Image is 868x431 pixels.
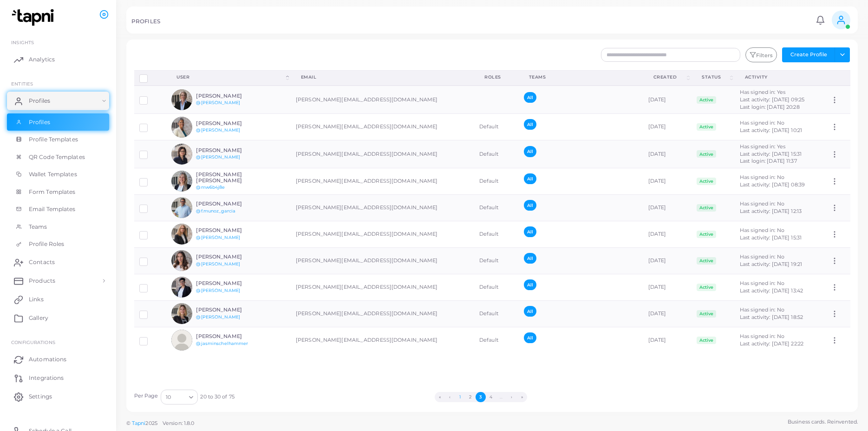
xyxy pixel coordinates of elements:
span: Has signed in: No [740,253,784,260]
a: Profile Templates [7,131,109,148]
a: @[PERSON_NAME] [196,100,240,105]
a: Analytics [7,50,109,69]
span: Profiles [29,118,50,126]
td: [PERSON_NAME][EMAIL_ADDRESS][DOMAIN_NAME] [291,140,474,168]
span: Active [697,96,716,104]
h6: [PERSON_NAME] [196,201,264,207]
img: avatar [171,250,192,271]
span: Has signed in: No [740,119,784,126]
span: Active [697,231,716,238]
span: QR Code Templates [29,153,85,161]
span: © [126,419,194,427]
h5: PROFILES [131,18,160,25]
a: Automations [7,350,109,369]
td: Default [474,221,519,247]
span: Active [697,310,716,318]
span: Has signed in: No [740,306,784,313]
span: Last activity: [DATE] 13:42 [740,287,803,294]
a: @[PERSON_NAME] [196,288,240,293]
td: [PERSON_NAME][EMAIL_ADDRESS][DOMAIN_NAME] [291,168,474,194]
a: @jasminschelhammer [196,341,248,346]
a: @[PERSON_NAME] [196,314,240,319]
a: Form Templates [7,183,109,201]
td: [DATE] [643,247,692,274]
span: Business cards. Reinvented. [788,418,858,426]
h6: [PERSON_NAME] [196,227,264,233]
span: Active [697,337,716,344]
span: Wallet Templates [29,170,77,179]
td: Default [474,327,519,353]
td: [PERSON_NAME][EMAIL_ADDRESS][DOMAIN_NAME] [291,114,474,140]
a: Contacts [7,253,109,272]
span: Active [697,204,716,212]
button: Go to first page [435,392,445,402]
h6: [PERSON_NAME] [PERSON_NAME] [196,172,264,184]
button: Go to page 1 [455,392,465,402]
td: [DATE] [643,221,692,247]
a: @f.munoz_garcia [196,208,235,213]
span: INSIGHTS [11,40,34,45]
span: All [524,146,536,157]
a: @[PERSON_NAME] [196,235,240,240]
div: activity [745,74,815,80]
td: Default [474,274,519,300]
span: All [524,253,536,264]
span: Automations [29,355,66,364]
td: [PERSON_NAME][EMAIL_ADDRESS][DOMAIN_NAME] [291,221,474,247]
span: Form Templates [29,188,76,196]
span: All [524,200,536,211]
button: Go to next page [507,392,517,402]
a: Profiles [7,113,109,131]
span: Active [697,284,716,291]
td: [DATE] [643,86,692,113]
ul: Pagination [235,392,727,402]
div: Search for option [161,390,198,404]
img: avatar [171,277,192,298]
div: Teams [529,74,633,80]
span: Last activity: [DATE] 08:39 [740,181,805,188]
span: Contacts [29,258,55,266]
h6: [PERSON_NAME] [196,307,264,313]
span: Active [697,123,716,131]
span: Email Templates [29,205,76,213]
button: Create Profile [782,47,835,62]
a: Gallery [7,309,109,327]
span: Has signed in: No [740,227,784,233]
h6: [PERSON_NAME] [196,147,264,153]
td: [PERSON_NAME][EMAIL_ADDRESS][DOMAIN_NAME] [291,274,474,300]
a: Profiles [7,92,109,110]
th: Action [825,70,850,86]
div: Status [702,74,728,80]
span: All [524,306,536,317]
td: Default [474,168,519,194]
span: Gallery [29,314,48,322]
td: [DATE] [643,300,692,327]
td: [DATE] [643,194,692,221]
span: All [524,119,536,130]
span: Last activity: [DATE] 12:13 [740,208,802,214]
td: [PERSON_NAME][EMAIL_ADDRESS][DOMAIN_NAME] [291,327,474,353]
a: @[PERSON_NAME] [196,154,240,159]
h6: [PERSON_NAME] [196,93,264,99]
span: Last login: [DATE] 20:28 [740,104,800,110]
span: 10 [166,392,171,402]
span: Teams [29,223,47,231]
input: Search for option [172,392,185,402]
span: Analytics [29,55,55,64]
span: Has signed in: No [740,333,784,339]
div: Created [653,74,685,80]
span: All [524,332,536,343]
td: Default [474,114,519,140]
th: Row-selection [134,70,167,86]
button: Go to page 4 [486,392,496,402]
span: Has signed in: No [740,174,784,180]
span: Has signed in: Yes [740,89,785,95]
button: Go to previous page [445,392,455,402]
h6: [PERSON_NAME] [196,333,264,339]
label: Per Page [134,392,158,400]
a: logo [8,9,60,26]
button: Filters [745,47,777,62]
td: Default [474,300,519,327]
a: @[PERSON_NAME] [196,261,240,266]
a: Email Templates [7,200,109,218]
